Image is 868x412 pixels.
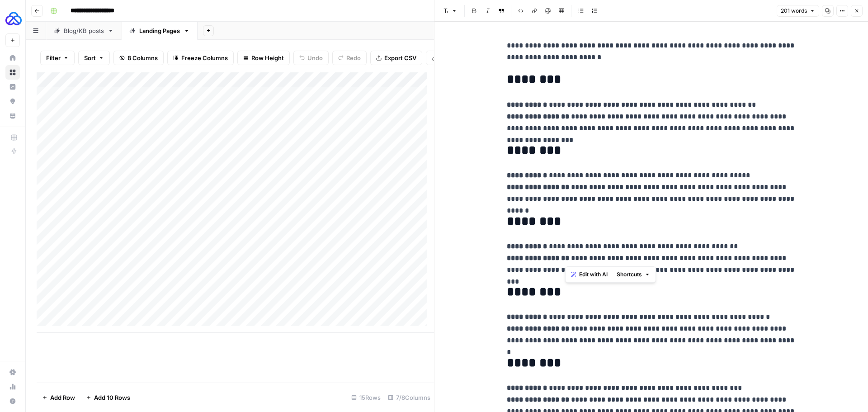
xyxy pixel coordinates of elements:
span: Add Row [50,393,75,402]
button: Redo [332,51,367,65]
div: 7/8 Columns [384,390,434,405]
span: Undo [307,53,323,62]
button: Add 10 Rows [80,390,136,405]
a: Usage [5,379,20,394]
a: Your Data [5,109,20,123]
span: Edit with AI [579,270,608,279]
button: Shortcuts [613,269,654,280]
span: Add 10 Rows [94,393,130,402]
a: Settings [5,365,20,379]
span: Row Height [251,53,284,62]
button: Export CSV [370,51,422,65]
button: 8 Columns [113,51,164,65]
span: 8 Columns [127,53,158,62]
button: Freeze Columns [167,51,234,65]
span: Sort [84,53,96,62]
button: Workspace: AUQ [5,7,20,30]
span: Filter [46,53,61,62]
span: 201 words [781,7,807,15]
a: Opportunities [5,94,20,109]
button: Help + Support [5,394,20,408]
button: Filter [40,51,75,65]
a: Blog/KB posts [46,22,122,40]
button: Sort [78,51,110,65]
span: Freeze Columns [181,53,228,62]
a: Browse [5,65,20,80]
img: AUQ Logo [5,10,22,27]
button: Row Height [237,51,290,65]
span: Redo [346,53,361,62]
a: Insights [5,80,20,94]
span: Shortcuts [617,270,642,279]
a: Home [5,51,20,65]
button: Undo [293,51,329,65]
button: Add Row [37,390,80,405]
div: 15 Rows [348,390,384,405]
span: Export CSV [384,53,416,62]
div: Blog/KB posts [64,26,104,35]
button: Edit with AI [567,269,611,280]
a: Landing Pages [122,22,198,40]
div: Landing Pages [139,26,180,35]
button: 201 words [777,5,819,17]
